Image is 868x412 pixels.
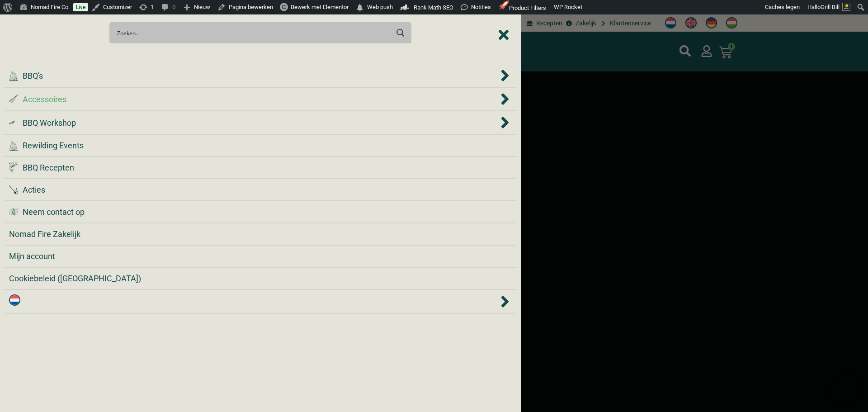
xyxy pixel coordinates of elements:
a: Rewilding Events [9,139,512,152]
span: Accessoires [23,93,66,105]
span: Nomad Fire Zakelijk [9,228,80,240]
div: Cookiebeleid (EU) [9,272,512,284]
div: Accessoires [9,92,512,106]
div: <img class="wpml-ls-flag" src="https://nomadfire.shop/wp-content/plugins/sitepress-multilingual-c... [9,294,512,309]
iframe: Brevo live chat [832,376,859,403]
a: BBQ's [9,70,499,82]
a: Neem contact op [9,206,512,218]
a: Accessoires [9,93,499,105]
a: Nomad Fire Zakelijk [9,228,512,240]
span: BBQ Workshop [23,117,76,129]
span: BBQ Recepten [23,161,74,174]
a: Live [73,3,88,11]
span: Neem contact op [23,206,85,218]
a: Mijn account [9,250,512,262]
div: BBQ's [9,69,512,82]
span: Cookiebeleid ([GEOGRAPHIC_DATA]) [9,272,141,284]
div: BBQ Workshop [9,116,512,129]
span: Bewerk met Elementor [291,4,349,10]
img: Avatar of Grill Bill [842,3,850,11]
a: Acties [9,184,512,196]
img: Nederlands [9,294,20,306]
a: Nederlands [9,294,499,309]
span: Grill Bill [821,4,840,10]
span: Acties [23,184,45,196]
span: Rewilding Events [23,139,84,152]
button: Search magnifier button [393,25,409,41]
span: Rank Math SEO [414,4,453,11]
a: BBQ Recepten [9,161,512,174]
span: BBQ's [23,70,43,82]
span: Mijn account [9,250,55,262]
span:  [355,1,364,14]
input: Search input [117,24,389,41]
form: Search form [119,25,391,41]
a: Cookiebeleid ([GEOGRAPHIC_DATA]) [9,272,512,284]
a: BBQ Workshop [9,117,499,129]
